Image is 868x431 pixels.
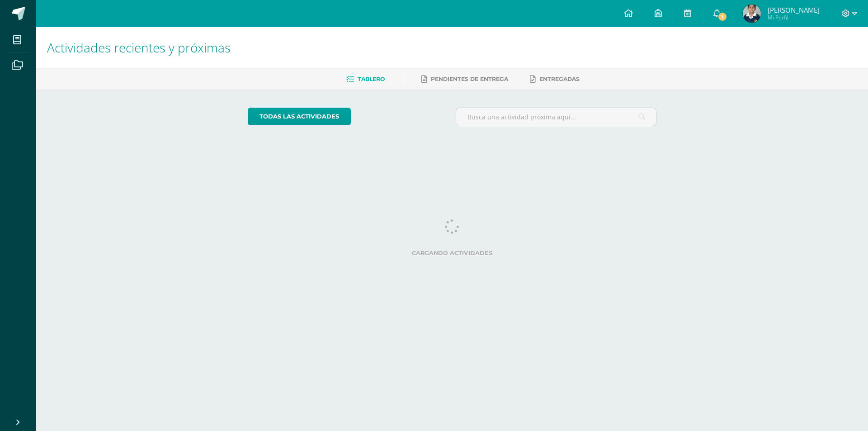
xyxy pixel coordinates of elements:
[539,76,580,82] span: Entregadas
[47,39,231,56] span: Actividades recientes y próximas
[717,12,727,22] span: 1
[248,108,351,125] a: todas las Actividades
[768,5,820,14] span: [PERSON_NAME]
[346,72,385,86] a: Tablero
[768,14,820,21] span: Mi Perfil
[743,5,761,23] img: e4419bd4d1cad8af4f2e7a597953c27c.png
[431,76,508,82] span: Pendientes de entrega
[530,72,580,86] a: Entregadas
[456,108,656,126] input: Busca una actividad próxima aquí...
[248,250,657,256] label: Cargando actividades
[421,72,508,86] a: Pendientes de entrega
[358,76,385,82] span: Tablero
